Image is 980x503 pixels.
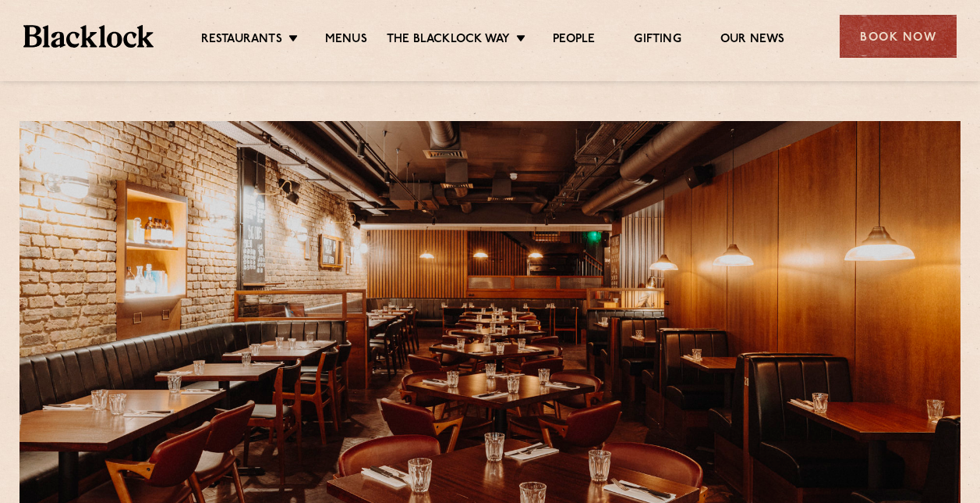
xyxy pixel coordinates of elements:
a: Restaurants [201,32,282,49]
div: Book Now [840,15,957,58]
img: BL_Textured_Logo-footer-cropped.svg [23,25,154,47]
a: Our News [720,32,785,49]
a: Gifting [634,32,681,49]
a: People [553,32,595,49]
a: Menus [325,32,367,49]
a: The Blacklock Way [387,32,510,49]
